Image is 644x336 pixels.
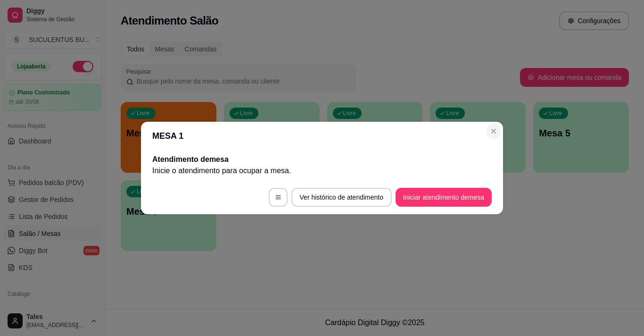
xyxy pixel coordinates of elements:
[141,122,503,150] header: MESA 1
[152,154,492,165] h2: Atendimento de mesa
[291,188,392,207] button: Ver histórico de atendimento
[486,124,501,139] button: Close
[152,165,492,176] p: Inicie o atendimento para ocupar a mesa .
[396,188,492,207] button: Iniciar atendimento demesa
